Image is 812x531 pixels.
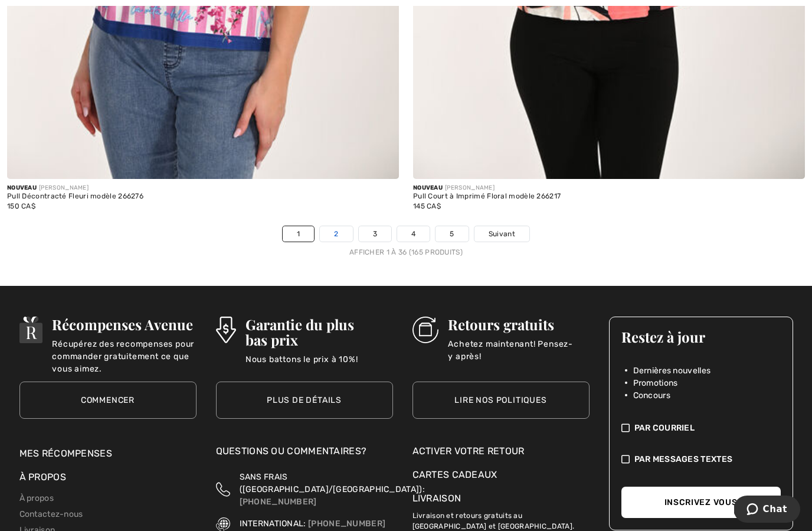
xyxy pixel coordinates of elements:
span: Suivant [489,229,515,239]
a: 5 [436,226,468,242]
span: Promotions [633,377,678,389]
div: À propos [19,470,197,490]
h3: Garantie du plus bas prix [245,317,393,347]
a: Commencer [19,382,197,419]
h3: Retours gratuits [448,317,589,332]
div: Pull Court à Imprimé Floral modèle 266217 [413,193,561,201]
a: Mes récompenses [19,448,113,459]
span: 150 CA$ [7,202,35,210]
img: check [621,422,630,434]
a: Livraison [412,493,461,504]
div: [PERSON_NAME] [413,184,561,193]
a: 4 [397,226,430,242]
a: 3 [359,226,391,242]
p: Récupérez des recompenses pour commander gratuitement ce que vous aimez. [52,338,196,361]
div: Questions ou commentaires? [216,444,393,464]
span: Nouveau [413,184,443,191]
a: À propos [19,493,54,503]
img: Retours gratuits [412,317,439,343]
a: Activer votre retour [412,444,590,458]
button: Inscrivez vous [621,487,781,518]
img: Sans Frais (Canada/EU) [216,471,230,508]
img: Garantie du plus bas prix [216,317,236,343]
span: Par Courriel [634,422,695,434]
span: Concours [633,389,670,402]
div: Pull Décontracté Fleuri modèle 266276 [7,193,143,201]
a: Contactez-nous [19,509,83,519]
span: 145 CA$ [413,202,441,210]
a: 1 [283,226,314,242]
p: Nous battons le prix à 10%! [245,353,393,377]
iframe: Ouvre un widget dans lequel vous pouvez chatter avec l’un de nos agents [734,496,800,525]
a: 2 [320,226,352,242]
a: [PHONE_NUMBER] [240,497,317,507]
a: Plus de détails [216,382,393,419]
span: INTERNATIONAL: [240,519,306,529]
a: Suivant [474,226,529,242]
a: Lire nos politiques [412,382,590,419]
img: Récompenses Avenue [19,317,43,343]
p: Achetez maintenant! Pensez-y après! [448,338,589,361]
img: check [621,453,630,465]
a: [PHONE_NUMBER] [308,519,385,529]
span: Dernières nouvelles [633,364,711,377]
a: Cartes Cadeaux [412,468,590,482]
span: Par messages textes [634,453,733,465]
span: Nouveau [7,184,37,191]
div: [PERSON_NAME] [7,184,143,193]
span: SANS FRAIS ([GEOGRAPHIC_DATA]/[GEOGRAPHIC_DATA]): [240,472,425,494]
h3: Récompenses Avenue [52,317,196,332]
h3: Restez à jour [621,329,781,344]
